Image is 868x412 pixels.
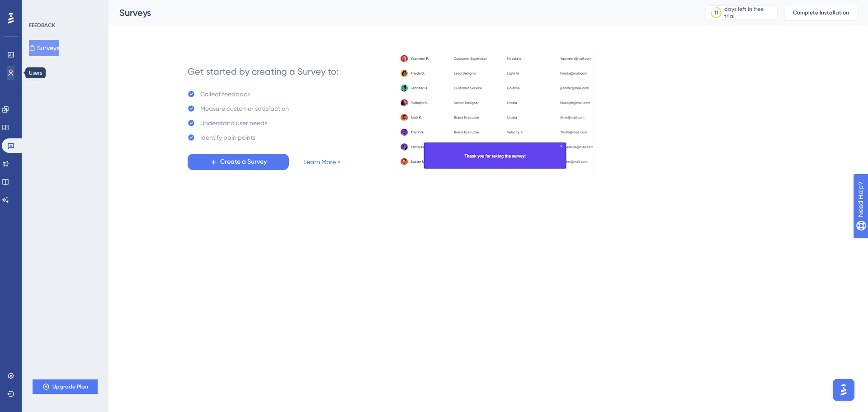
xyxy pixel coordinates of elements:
div: 11 [714,9,718,16]
button: Create a Survey [188,154,289,170]
span: Create a Survey [220,156,267,167]
div: days left in free trial [724,5,774,20]
span: Upgrade Plan [52,383,88,390]
div: Surveys [119,6,683,19]
div: FEEDBACK [29,22,55,29]
button: Upgrade Plan [33,379,98,394]
button: Surveys [29,40,59,56]
a: Learn More > [303,156,340,167]
iframe: UserGuiding AI Assistant Launcher [830,376,857,403]
div: Understand user needs [200,118,267,128]
span: Need Help? [21,2,57,13]
img: b81bf5b5c10d0e3e90f664060979471a.gif [394,54,594,174]
span: Complete Installation [793,9,849,16]
div: Identify pain points [200,132,255,143]
div: Collect feedback [200,89,250,99]
button: Complete Installation [785,5,857,20]
div: Measure customer satisfaction [200,103,289,114]
div: Get started by creating a Survey to: [188,65,339,78]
